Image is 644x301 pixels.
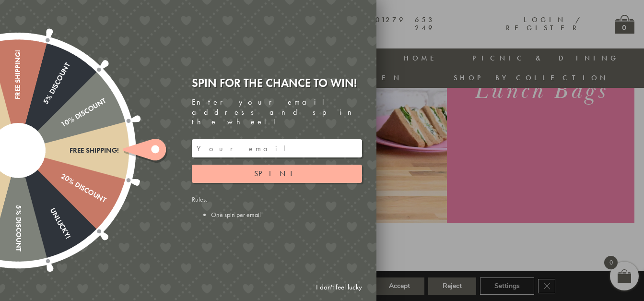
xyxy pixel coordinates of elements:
[254,169,300,179] span: Spin!
[211,210,362,219] li: One spin per email
[14,61,72,152] div: 5% Discount
[192,165,362,183] button: Spin!
[192,195,362,219] div: Rules:
[16,96,107,154] div: 10% Discount
[192,139,362,157] input: Your email
[311,278,367,296] a: I don't feel lucky
[14,151,22,252] div: 5% Discount
[192,75,362,90] div: Spin for the chance to win!
[18,146,119,155] div: Free shipping!
[14,50,22,151] div: Free shipping!
[192,97,362,127] div: Enter your email address and spin the wheel!
[16,147,107,205] div: 20% Discount
[14,148,72,240] div: Unlucky!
